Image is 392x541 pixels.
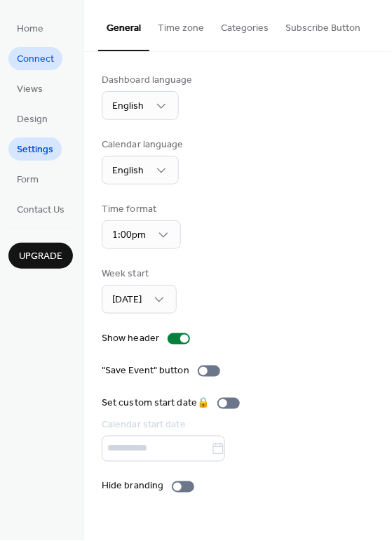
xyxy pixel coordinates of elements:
[17,83,43,98] span: Views
[8,107,56,131] a: Design
[8,168,47,191] a: Form
[102,73,193,88] div: Dashboard language
[17,143,53,158] span: Settings
[8,77,51,100] a: Views
[17,22,43,37] span: Home
[112,227,146,246] span: 1:00pm
[102,363,189,378] div: "Save Event" button
[19,250,62,265] span: Upgrade
[8,138,62,161] a: Settings
[102,138,184,152] div: Calendar language
[102,331,159,346] div: Show header
[8,198,73,221] a: Contact Us
[17,53,54,67] span: Connect
[8,17,52,40] a: Home
[17,113,48,128] span: Design
[17,203,65,218] span: Contact Us
[8,243,73,269] button: Upgrade
[112,291,142,310] span: [DATE]
[17,173,39,188] span: Form
[112,162,144,181] span: English
[8,47,62,70] a: Connect
[112,98,144,116] span: English
[102,202,178,217] div: Time format
[102,267,174,281] div: Week start
[102,479,163,494] div: Hide branding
